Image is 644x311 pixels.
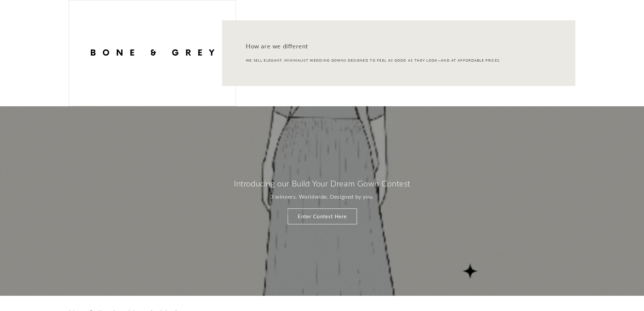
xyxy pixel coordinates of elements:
img: Bone and Grey Bridal Logo [69,0,236,106]
p: 3 winners. Worldwide. Designed by you. [234,192,410,202]
p: How are we different [246,41,308,51]
p: We sell elegant, minimalist wedding gowns designed to feel as good as they look—and at affordable... [246,58,501,62]
h2: Introducing our Build Your Dream Gown Contest [234,178,410,188]
a: Enter Contest Here [287,208,357,224]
